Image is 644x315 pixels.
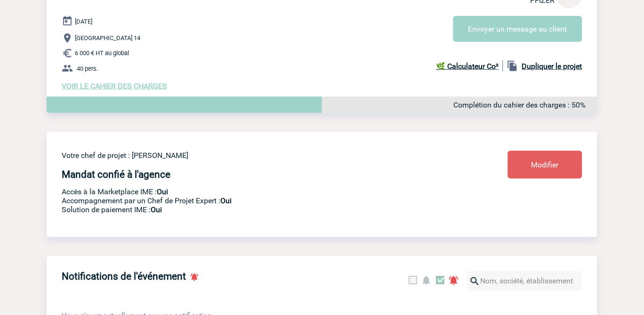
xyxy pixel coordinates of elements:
[531,160,559,169] span: Modifier
[75,18,92,25] span: [DATE]
[62,82,167,91] a: VOIR LE CAHIER DES CHARGES
[151,206,162,215] b: Oui
[507,60,518,72] img: file_copy-black-24dp.png
[522,62,582,71] b: Dupliquer le projet
[62,271,186,282] h4: Notifications de l'événement
[75,35,140,42] span: [GEOGRAPHIC_DATA] 14
[62,151,452,160] p: Votre chef de projet : [PERSON_NAME]
[62,206,452,215] p: Conformité aux process achat client, Prise en charge de la facturation, Mutualisation de plusieur...
[62,188,452,197] p: Accès à la Marketplace IME :
[453,16,582,42] button: Envoyer un message au client
[75,50,129,57] span: 6 000 € HT au global
[220,197,232,206] b: Oui
[62,169,170,180] h4: Mandat confié à l'agence
[436,62,499,71] b: 🌿 Calculateur Co²
[436,60,503,72] a: 🌿 Calculateur Co²
[77,65,98,72] span: 40 pers.
[157,188,168,197] b: Oui
[62,197,452,206] p: Prestation payante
